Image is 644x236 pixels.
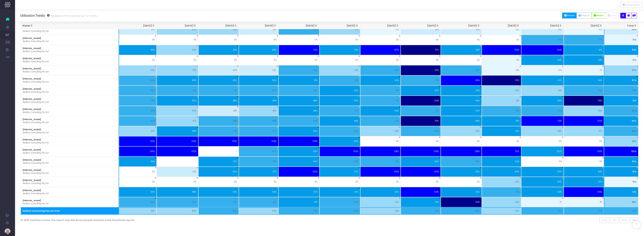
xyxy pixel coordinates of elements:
td: 63% [441,65,482,75]
div: [DATE] [443,24,480,28]
strong: [PERSON_NAME] [23,57,41,60]
td: 112% [482,75,521,85]
button: Configuration [620,2,642,8]
i: Reditus Consulting Pty Ltd [23,70,48,73]
th: Sep 24: activate to sort column ascending [198,22,239,30]
strong: [PERSON_NAME] [23,47,41,50]
td: 51% [482,96,521,106]
th: Jan 25: activate to sort column ascending [360,22,401,30]
i: Reditus Consulting Pty Ltd [23,131,48,134]
td: 106% [564,146,604,157]
td: 0% [360,177,401,187]
td: 83% [482,167,521,177]
td: 74% [319,75,360,85]
i: Reditus Consulting Pty Ltd [23,50,48,53]
td: 0% [441,177,482,187]
td: 96% [441,96,482,106]
td: 105% [278,136,319,146]
td: 99% [319,136,360,146]
th: Apr 25: activate to sort column ascending [482,22,521,30]
td: 99% [278,146,319,157]
td: 93% [119,157,157,167]
td: 100% [319,146,360,157]
td: 47% [564,126,604,136]
td: 78% [278,85,319,96]
td: 78% [198,116,239,126]
td: 0% [119,55,157,65]
h3: Utilisation Trends [20,14,97,17]
th: Total: activate to sort column ascending [604,22,639,30]
td: 0% [157,177,198,187]
td: 117% [401,45,441,55]
div: [DATE] [484,24,519,28]
td: 69% [119,75,157,85]
td: 73% [521,35,564,45]
i: Reditus Consulting Pty Ltd [23,30,48,33]
td: 102% [604,146,638,157]
td: 0% [564,136,604,146]
td: 0% [441,55,482,65]
button: Internal [576,13,592,18]
strong: [PERSON_NAME] [23,88,41,90]
div: [DATE] [280,24,318,28]
strong: [PERSON_NAME] [23,67,41,70]
td: 16% [482,25,521,35]
strong: [PERSON_NAME] [23,37,41,40]
td: 102% [564,116,604,126]
td: 97% [564,177,604,187]
div: Total [606,24,637,28]
td: 93% [604,45,638,55]
td: 19% [604,177,638,187]
td: 0% [441,35,482,45]
td: 7% [564,65,604,75]
td: 57% [157,116,198,126]
td: 12% [521,65,564,75]
td: 76% [157,85,198,96]
td: 0% [564,157,604,167]
td: 84% [604,116,638,126]
td: 105% [564,187,604,197]
td: 65% [319,197,360,207]
td: 58% [604,197,638,207]
td: 105% [198,136,239,146]
div: [DATE] [121,24,155,28]
td: 60% [239,85,278,96]
td: 71% [401,106,441,116]
td: 0% [157,35,198,45]
td: 79% [239,157,278,167]
div: [DATE] [523,24,562,28]
td: 104% [521,45,564,55]
td: 105% [119,136,157,146]
td: 61% [278,65,319,75]
td: 105% [482,45,521,55]
td: 85% [319,96,360,106]
div: Vertical button group [620,2,642,8]
td: 72% [482,106,521,116]
td: 104% [401,187,441,197]
td: 80% [278,116,319,126]
td: 108% [360,146,401,157]
td: 87% [441,106,482,116]
td: 56% [157,45,198,55]
td: 87% [198,157,239,167]
td: 87% [278,187,319,197]
td: 124% [401,96,441,106]
td: 66% [119,197,157,207]
td: 90% [278,157,319,167]
th: May 25: activate to sort column ascending [521,22,564,30]
td: 97% [319,167,360,177]
td: 85% [319,116,360,126]
div: [DATE] [159,24,196,28]
td: 52% [441,126,482,136]
i: Reditus Consulting Pty Ltd [23,40,48,43]
span: CSV [612,219,617,222]
td: 37% [119,25,157,35]
td: 0% [482,35,521,45]
td: 65% [278,25,319,35]
td: 88% [278,106,319,116]
td: 80% [119,116,157,126]
td: 0% [441,136,482,146]
td: 108% [441,146,482,157]
td: 107% [360,45,401,55]
td: 0% [119,35,157,45]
